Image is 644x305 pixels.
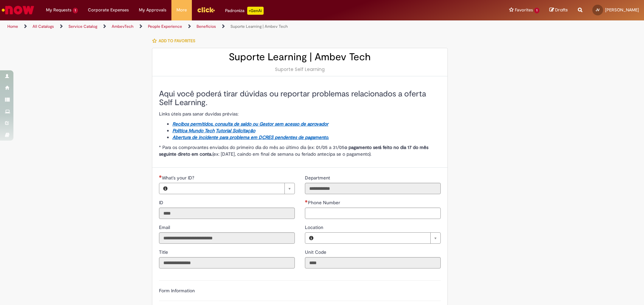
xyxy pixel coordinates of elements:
input: Department [305,183,441,194]
div: Suporte Self Learning [159,66,441,73]
a: Benefícios [197,24,216,29]
span: Add to favorites [159,38,195,44]
input: ID [159,208,295,219]
label: Read only - Title [159,249,169,255]
span: [PERSON_NAME] [605,7,639,13]
input: Phone Number [305,208,441,219]
strong: o pagamento será feito no dia 17 do mês seguinte direto em conta. [159,144,428,157]
span: Phone Number [308,200,341,206]
h3: Aqui você poderá tirar dúvidas ou reportar problemas relacionados a oferta Self Learning. [159,90,441,107]
a: Home [7,24,18,29]
span: More [176,7,187,13]
a: Tutorial Solicitação [216,128,255,134]
span: My Requests [46,7,71,13]
h2: Suporte Learning | Ambev Tech [159,52,441,63]
a: Service Catalog [68,24,97,29]
span: Required [159,175,162,178]
span: 1 [534,8,539,13]
span: Drafts [555,7,568,13]
span: Corporate Expenses [88,7,129,13]
input: Title [159,257,295,269]
button: Add to favorites [152,34,199,48]
button: What's your ID?, Preview this record [159,183,171,194]
a: Abertura de incidente para problema em DCRES pendentes de pagamento. [172,134,329,140]
label: Read only - Unit Code [305,249,328,255]
span: Read only - Department [305,175,331,181]
a: Clear field Location [317,233,440,243]
label: Read only - Department [305,174,331,181]
div: Padroniza [225,7,264,15]
span: Read only - Email [159,224,171,230]
span: Required - What's your ID? [162,175,196,181]
a: Clear field What's your ID? [171,183,294,194]
input: Email [159,232,295,244]
span: JV [596,8,600,12]
span: Location [305,224,325,230]
button: Location, Preview this record [305,233,317,243]
a: AmbevTech [112,24,133,29]
span: 1 [73,8,78,13]
ul: Page breadcrumbs [5,20,424,33]
a: People Experience [148,24,182,29]
p: * Para os comprovantes enviados do primeiro dia do mês ao último dia (ex: 01/05 a 31/05 (ex: [DAT... [159,144,441,157]
span: Required [305,200,308,203]
a: Recibos permitidos, consulta de saldo ou Gestor sem acesso de aprovador [172,121,328,127]
span: My Approvals [139,7,166,13]
span: Read only - Title [159,249,169,255]
p: +GenAi [247,7,264,15]
p: Links úteis para sanar duvidas prévias: [159,110,441,117]
a: All Catalogs [33,24,54,29]
img: ServiceNow [1,3,35,17]
a: Drafts [549,7,568,13]
img: click_logo_yellow_360x200.png [197,5,215,15]
label: Form Information [159,288,195,294]
input: Unit Code [305,257,441,269]
a: Suporte Learning | Ambev Tech [230,24,288,29]
label: Read only - Email [159,224,171,231]
span: Favorites [515,7,533,13]
span: Read only - Unit Code [305,249,328,255]
label: Read only - ID [159,199,165,206]
a: Política Mundo Tech [172,128,215,134]
span: Read only - ID [159,200,165,206]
